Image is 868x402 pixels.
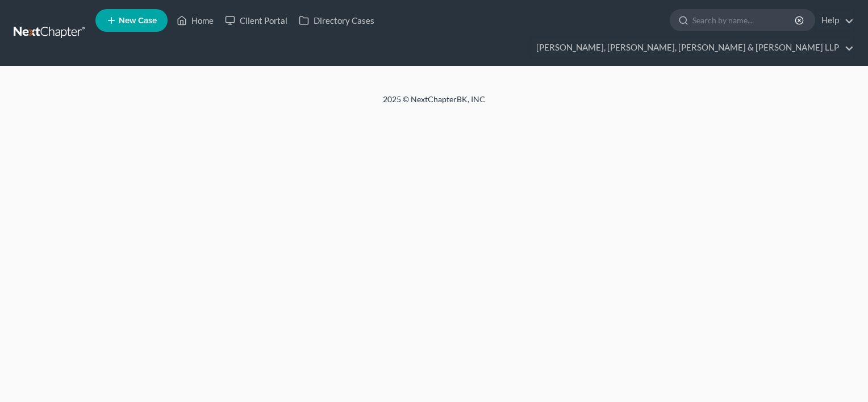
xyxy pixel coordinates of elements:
[816,10,854,31] a: Help
[531,37,854,58] a: [PERSON_NAME], [PERSON_NAME], [PERSON_NAME] & [PERSON_NAME] LLP
[171,10,219,31] a: Home
[692,10,796,31] input: Search by name...
[219,10,293,31] a: Client Portal
[293,10,380,31] a: Directory Cases
[110,94,758,114] div: 2025 © NextChapterBK, INC
[119,16,157,25] span: New Case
